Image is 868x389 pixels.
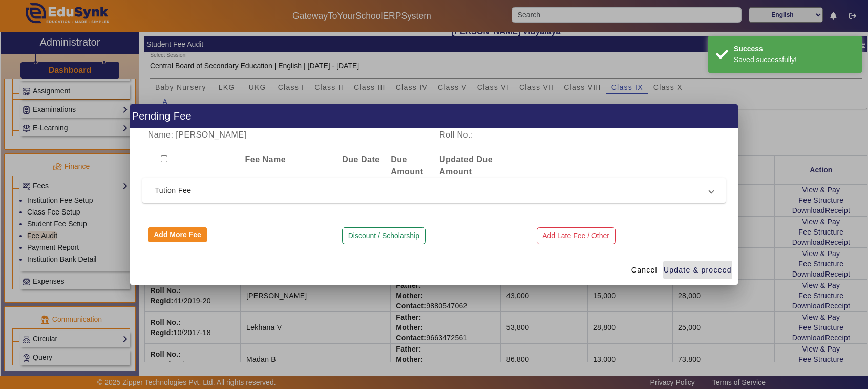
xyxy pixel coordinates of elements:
div: Success [734,44,854,54]
span: Tution Fee [155,184,709,197]
b: Due Amount [391,155,423,176]
button: Cancel [627,261,662,279]
button: Discount / Scholarship [342,227,425,245]
div: Name: [PERSON_NAME] [142,129,434,141]
div: Saved successfully! [734,54,854,65]
div: Roll No.: [434,129,580,141]
button: Add More Fee [148,227,207,243]
b: Due Date [342,155,379,164]
span: Cancel [631,265,658,276]
b: Updated Due Amount [439,155,493,176]
mat-expansion-panel-header: Tution Fee [142,178,726,203]
span: Update & proceed [664,265,732,276]
button: Add Late Fee / Other [537,227,616,245]
h1: Pending Fee [130,104,738,128]
button: Update & proceed [663,261,732,279]
b: Fee Name [245,155,286,164]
